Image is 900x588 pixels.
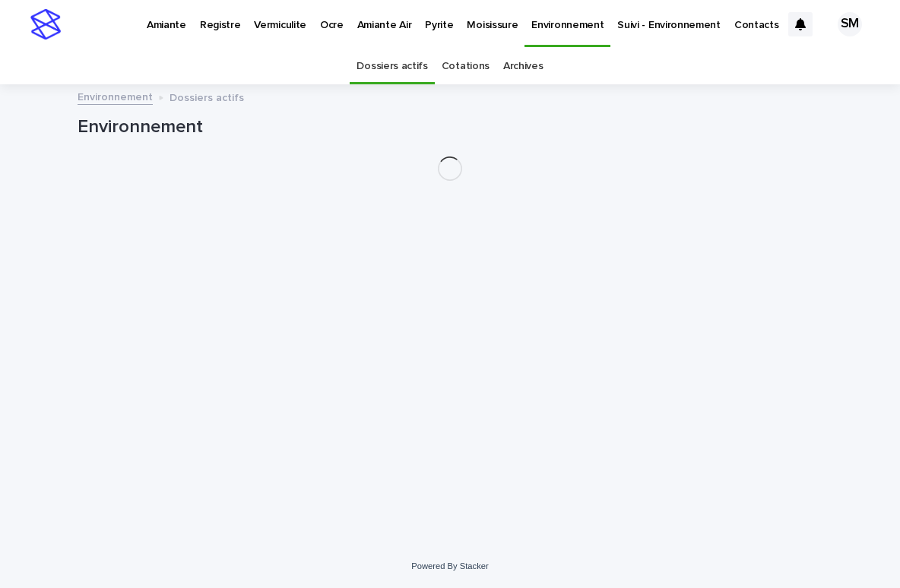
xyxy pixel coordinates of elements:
[503,49,543,84] a: Archives
[411,561,488,571] a: Powered By Stacker
[442,49,490,84] a: Cotations
[78,116,822,138] h1: Environnement
[30,9,61,40] img: stacker-logo-s-only.png
[838,12,862,36] div: SM
[170,88,244,105] p: Dossiers actifs
[357,49,427,84] a: Dossiers actifs
[78,87,153,105] a: Environnement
